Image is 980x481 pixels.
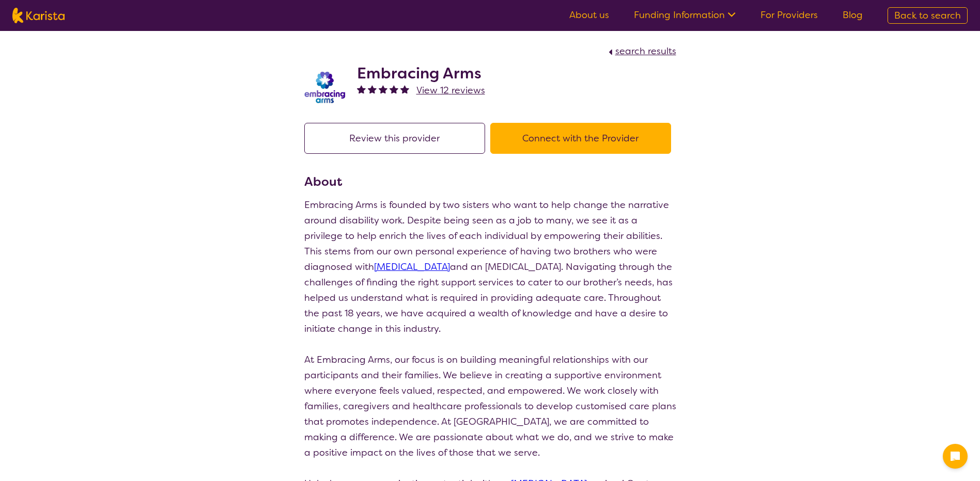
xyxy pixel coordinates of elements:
[304,132,490,145] a: Review this provider
[634,9,736,21] a: Funding Information
[304,172,676,191] h3: About
[304,352,676,460] p: At Embracing Arms, our focus is on building meaningful relationships with our participants and th...
[416,84,485,97] span: View 12 reviews
[390,85,398,93] img: fullstar
[304,71,346,104] img: b2ynudwipxu3dxoxxouh.jpg
[374,261,450,273] a: [MEDICAL_DATA]
[304,123,485,154] button: Review this provider
[416,83,485,98] a: View 12 reviews
[760,9,818,21] a: For Providers
[357,85,366,93] img: fullstar
[894,9,961,22] span: Back to search
[357,64,485,83] h2: Embracing Arms
[400,85,409,93] img: fullstar
[379,85,387,93] img: fullstar
[615,45,676,57] span: search results
[569,9,609,21] a: About us
[304,197,676,336] p: Embracing Arms is founded by two sisters who want to help change the narrative around disability ...
[12,8,65,23] img: Karista logo
[606,45,676,57] a: search results
[490,123,671,154] button: Connect with the Provider
[490,132,676,145] a: Connect with the Provider
[368,85,377,93] img: fullstar
[843,9,863,21] a: Blog
[888,7,968,24] a: Back to search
